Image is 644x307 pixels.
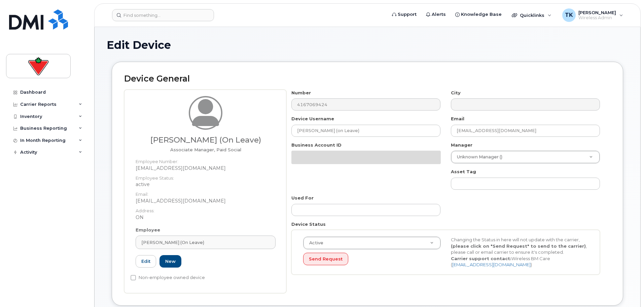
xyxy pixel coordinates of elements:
dt: Address: [136,204,276,214]
label: City [451,90,461,96]
h2: Device General [124,74,611,84]
label: Device Username [291,116,334,122]
span: Unknown Manager () [453,154,502,160]
dd: active [136,181,276,188]
a: [PERSON_NAME] (On Leave) [136,236,276,249]
a: [EMAIL_ADDRESS][DOMAIN_NAME] [452,262,531,267]
label: Number [291,90,311,96]
span: [PERSON_NAME] (On Leave) [141,239,204,246]
strong: (please click on "Send Request" to send to the carrier) [451,243,586,249]
dt: Employee Number: [136,155,276,165]
dt: Email: [136,188,276,197]
label: Asset Tag [451,168,476,175]
span: Job title [170,147,241,152]
label: Manager [451,142,472,148]
dd: [EMAIL_ADDRESS][DOMAIN_NAME] [136,197,276,204]
dt: Employee Status: [136,172,276,181]
a: New [159,255,181,268]
label: Device Status [291,221,326,227]
h1: Edit Device [107,39,628,51]
label: Employee [136,227,160,233]
a: Edit [136,255,156,268]
strong: Carrier support contact: [451,256,511,261]
button: Send Request [303,253,348,265]
span: Active [305,240,323,246]
label: Email [451,116,464,122]
div: Changing the Status in here will not update with the carrier, , please call or email carrier to e... [446,237,594,268]
input: Non-employee owned device [131,275,136,280]
a: Active [303,237,440,249]
label: Used For [291,195,314,201]
h3: [PERSON_NAME] (On Leave) [136,136,276,144]
dd: [EMAIL_ADDRESS][DOMAIN_NAME] [136,165,276,172]
dd: ON [136,214,276,221]
a: Unknown Manager () [451,151,600,163]
label: Business Account ID [291,142,342,148]
label: Non-employee owned device [131,274,205,282]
